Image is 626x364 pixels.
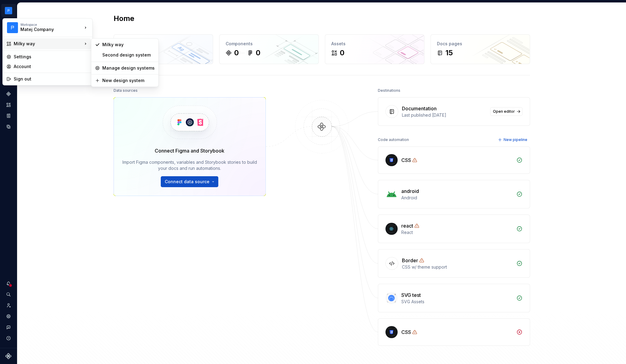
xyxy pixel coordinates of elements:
[102,65,155,71] div: Manage design systems
[102,77,155,84] div: New design system
[20,23,83,26] div: Workspace
[20,26,72,33] div: Matej Company
[14,64,89,70] div: Account
[14,41,83,47] div: Milky way
[102,42,155,48] div: Milky way
[102,52,155,58] div: Second design system
[14,76,89,82] div: Sign out
[14,54,89,60] div: Settings
[7,22,18,33] img: c97f65f9-ff88-476c-bb7c-05e86b525b5e.png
